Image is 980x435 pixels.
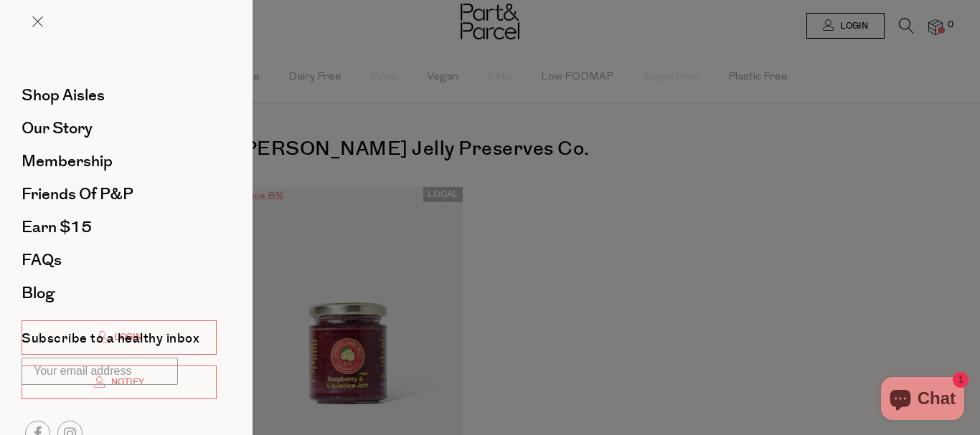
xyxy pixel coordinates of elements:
[22,282,55,305] span: Blog
[22,117,93,140] span: Our Story
[22,120,217,136] a: Our Story
[22,87,217,103] a: Shop Aisles
[877,377,969,424] inbox-online-store-chat: Shopify online store chat
[22,216,92,239] span: Earn $15
[22,150,113,173] span: Membership
[22,84,105,107] span: Shop Aisles
[22,285,217,301] a: Blog
[22,249,62,272] span: FAQs
[22,186,217,202] a: Friends of P&P
[22,358,178,385] input: Your email address
[22,183,133,206] span: Friends of P&P
[22,219,217,235] a: Earn $15
[22,252,217,268] a: FAQs
[22,153,217,169] a: Membership
[22,320,217,355] a: Login
[22,333,199,350] label: Subscribe to a healthy inbox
